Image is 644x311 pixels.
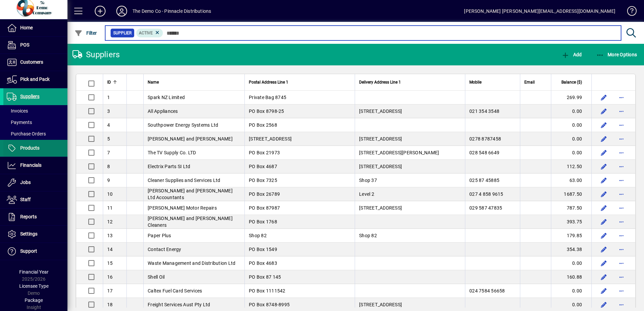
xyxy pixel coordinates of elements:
span: Pick and Pack [20,76,50,82]
span: Add [561,52,582,57]
button: Edit [598,189,609,199]
span: More Options [596,52,637,57]
td: 354.38 [551,243,591,256]
span: PO Box 4687 [249,164,277,169]
span: ID [107,79,111,86]
span: 0278 8787458 [469,136,501,142]
span: [PERSON_NAME] Motor Repairs [148,205,217,211]
div: Balance ($) [555,79,588,86]
span: Shop 37 [359,178,377,183]
span: All Appliances [148,108,178,114]
a: Products [3,140,67,157]
span: 027 4 858 9615 [469,191,503,197]
span: [STREET_ADDRESS] [359,136,402,142]
td: 160.88 [551,270,591,284]
span: 18 [107,302,113,307]
span: 15 [107,260,113,266]
button: Edit [598,120,609,130]
button: Edit [598,230,609,241]
span: PO Box 8798-25 [249,108,284,114]
button: Edit [598,258,609,269]
button: Edit [598,161,609,172]
a: Knowledge Base [622,1,636,23]
a: Support [3,243,67,260]
td: 0.00 [551,132,591,146]
span: Cleaner Supplies and Services Ltd [148,178,220,183]
a: Staff [3,191,67,208]
span: Mobile [469,79,481,86]
div: ID [107,79,122,86]
span: [STREET_ADDRESS][PERSON_NAME] [359,150,439,155]
span: Level 2 [359,191,374,197]
span: [PERSON_NAME] and [PERSON_NAME] Ltd Accountants [148,188,233,200]
span: PO Box 26789 [249,191,280,197]
span: Active [139,31,153,35]
span: [PERSON_NAME] and [PERSON_NAME] Cleaners [148,216,233,228]
div: Email [524,79,547,86]
button: Edit [598,106,609,117]
td: 63.00 [551,174,591,187]
span: Purchase Orders [7,131,46,136]
span: 8 [107,164,110,169]
td: 0.00 [551,146,591,160]
span: Invoices [7,108,28,114]
span: Postal Address Line 1 [249,79,288,86]
td: 1687.50 [551,187,591,201]
span: Spark NZ Limited [148,95,185,100]
span: 4 [107,122,110,128]
span: 9 [107,178,110,183]
span: Supplier [113,30,131,36]
span: Staff [20,197,31,202]
span: Waste Management and Distribution Ltd [148,260,235,266]
span: PO Box 87 145 [249,274,281,280]
span: Filter [75,30,97,36]
button: Add [560,49,583,61]
span: [STREET_ADDRESS] [359,108,402,114]
div: [PERSON_NAME] [PERSON_NAME][EMAIL_ADDRESS][DOMAIN_NAME] [464,6,615,17]
span: Payments [7,120,32,125]
span: 12 [107,219,113,224]
button: More options [616,203,627,213]
span: Balance ($) [561,79,582,86]
button: More options [616,244,627,255]
span: Package [25,298,43,303]
span: Southpower Energy Systems Ltd [148,122,218,128]
span: PO Box 7325 [249,178,277,183]
a: Invoices [3,105,67,117]
span: 021 354 3548 [469,108,499,114]
span: POS [20,42,29,48]
span: Jobs [20,180,31,185]
button: Edit [598,92,609,103]
span: 17 [107,288,113,293]
button: More options [616,189,627,199]
a: Pick and Pack [3,71,67,88]
span: Settings [20,231,37,237]
td: 0.00 [551,104,591,118]
div: Mobile [469,79,516,86]
span: 3 [107,108,110,114]
span: 5 [107,136,110,142]
button: Edit [598,299,609,310]
button: More options [616,299,627,310]
span: Suppliers [20,94,39,99]
span: [STREET_ADDRESS] [359,205,402,211]
span: Reports [20,214,37,219]
span: Financials [20,162,41,168]
span: 16 [107,274,113,280]
span: Paper Plus [148,233,171,238]
button: Edit [598,272,609,282]
td: 179.85 [551,229,591,243]
span: Electrix Parts SI Ltd [148,164,190,169]
button: Edit [598,216,609,227]
a: POS [3,37,67,54]
button: Edit [598,147,609,158]
span: 028 548 6649 [469,150,499,155]
span: 7 [107,150,110,155]
a: Financials [3,157,67,174]
span: 11 [107,205,113,211]
button: More options [616,161,627,172]
td: 393.75 [551,215,591,229]
span: [STREET_ADDRESS] [359,302,402,307]
span: Email [524,79,535,86]
span: 13 [107,233,113,238]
